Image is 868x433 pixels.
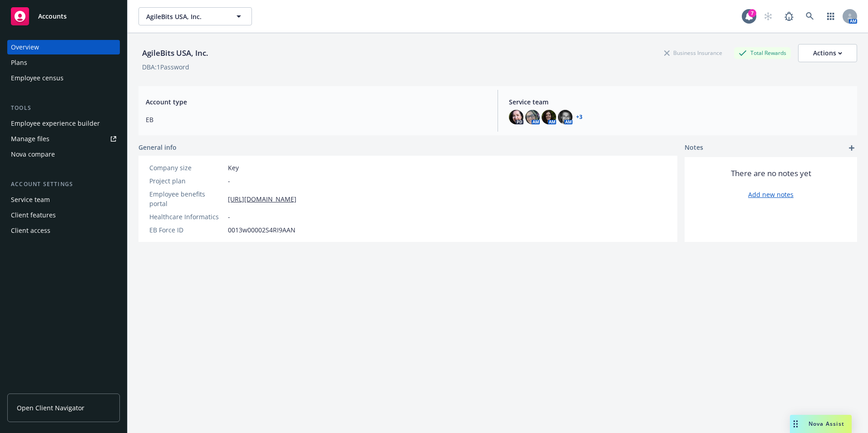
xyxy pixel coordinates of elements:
[734,47,791,59] div: Total Rewards
[846,143,857,153] a: add
[11,147,55,162] div: Nova compare
[759,7,777,25] a: Start snowing
[7,223,120,238] a: Client access
[801,7,819,25] a: Search
[822,7,840,25] a: Switch app
[7,132,120,146] a: Manage files
[509,110,523,124] img: photo
[17,403,84,413] span: Open Client Navigator
[809,420,844,428] span: Nova Assist
[525,110,540,124] img: photo
[228,194,296,204] a: [URL][DOMAIN_NAME]
[813,44,842,62] div: Actions
[7,71,120,85] a: Employee census
[542,110,556,124] img: photo
[7,40,120,54] a: Overview
[11,71,64,85] div: Employee census
[149,163,224,172] div: Company size
[228,163,239,172] span: Key
[11,192,50,207] div: Service team
[146,115,487,124] span: EB
[7,55,120,70] a: Plans
[138,143,177,152] span: General info
[149,225,224,235] div: EB Force ID
[228,225,296,235] span: 0013w00002S4RI9AAN
[149,212,224,221] div: Healthcare Informatics
[228,176,230,186] span: -
[11,40,39,54] div: Overview
[798,44,857,62] button: Actions
[149,189,224,208] div: Employee benefits portal
[138,7,252,25] button: AgileBits USA, Inc.
[790,415,801,433] div: Drag to move
[11,116,100,131] div: Employee experience builder
[731,168,811,179] span: There are no notes yet
[576,114,582,120] a: +3
[748,190,794,199] a: Add new notes
[38,13,67,20] span: Accounts
[790,415,852,433] button: Nova Assist
[7,4,120,29] a: Accounts
[228,212,230,221] span: -
[780,7,798,25] a: Report a Bug
[11,132,49,146] div: Manage files
[558,110,572,124] img: photo
[748,9,756,17] div: 7
[509,97,850,107] span: Service team
[146,12,225,21] span: AgileBits USA, Inc.
[146,97,487,107] span: Account type
[7,116,120,131] a: Employee experience builder
[11,55,27,70] div: Plans
[7,180,120,189] div: Account settings
[149,176,224,186] div: Project plan
[7,208,120,222] a: Client features
[11,223,50,238] div: Client access
[142,62,189,72] div: DBA: 1Password
[11,208,56,222] div: Client features
[685,143,703,153] span: Notes
[7,192,120,207] a: Service team
[7,147,120,162] a: Nova compare
[660,47,727,59] div: Business Insurance
[138,47,212,59] div: AgileBits USA, Inc.
[7,103,120,113] div: Tools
